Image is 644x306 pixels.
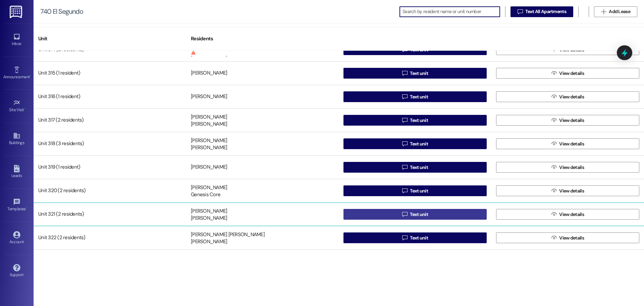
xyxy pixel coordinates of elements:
[402,94,407,99] i: 
[551,235,556,241] i: 
[34,208,186,221] div: Unit 321 (2 residents)
[410,164,428,171] span: Text unit
[402,235,407,241] i: 
[191,137,227,144] div: [PERSON_NAME]
[343,138,487,149] button: Text unit
[191,184,227,191] div: [PERSON_NAME]
[525,8,566,15] span: Text All Apartments
[402,71,407,76] i: 
[191,208,227,215] div: [PERSON_NAME]
[601,9,606,14] i: 
[34,184,186,198] div: Unit 320 (2 residents)
[191,55,227,62] div: [PERSON_NAME]
[496,115,639,126] button: View details
[3,262,30,280] a: Support
[343,162,487,173] button: Text unit
[402,212,407,217] i: 
[496,68,639,79] button: View details
[551,94,556,99] i: 
[551,188,556,193] i: 
[496,138,639,149] button: View details
[511,6,573,17] button: Text All Apartments
[410,234,428,242] span: Text unit
[3,196,30,214] a: Templates •
[559,211,584,218] span: View details
[34,161,186,174] div: Unit 319 (1 resident)
[410,187,428,194] span: Text unit
[186,31,339,47] div: Residents
[551,118,556,123] i: 
[402,7,500,16] input: Search by resident name or unit number
[40,8,83,15] div: 740 El Segundo
[551,212,556,217] i: 
[191,70,227,77] div: [PERSON_NAME]
[34,90,186,103] div: Unit 316 (1 resident)
[551,165,556,170] i: 
[402,165,407,170] i: 
[191,215,227,222] div: [PERSON_NAME]
[3,229,30,247] a: Account
[24,106,25,111] span: •
[496,162,639,173] button: View details
[559,187,584,194] span: View details
[410,93,428,100] span: Text unit
[343,232,487,243] button: Text unit
[3,97,30,115] a: Site Visit •
[191,191,220,199] div: Genesis Core
[3,31,30,49] a: Inbox
[551,141,556,146] i: 
[191,93,227,100] div: [PERSON_NAME]
[191,164,227,171] div: [PERSON_NAME]
[594,6,637,17] button: Add Lease
[343,185,487,196] button: Text unit
[3,130,30,148] a: Buildings
[30,74,31,78] span: •
[34,114,186,127] div: Unit 317 (2 residents)
[410,70,428,77] span: Text unit
[559,117,584,124] span: View details
[559,140,584,147] span: View details
[191,121,227,128] div: [PERSON_NAME]
[559,93,584,100] span: View details
[410,211,428,218] span: Text unit
[191,231,265,238] div: [PERSON_NAME] [PERSON_NAME]
[34,137,186,150] div: Unit 318 (3 residents)
[559,70,584,77] span: View details
[410,140,428,147] span: Text unit
[402,141,407,146] i: 
[343,91,487,102] button: Text unit
[496,91,639,102] button: View details
[10,6,23,18] img: ResiDesk Logo
[26,206,27,210] span: •
[343,68,487,79] button: Text unit
[34,31,186,47] div: Unit
[191,238,227,246] div: [PERSON_NAME]
[191,144,227,151] div: [PERSON_NAME]
[559,164,584,171] span: View details
[191,114,227,121] div: [PERSON_NAME]
[34,231,186,245] div: Unit 322 (2 residents)
[402,188,407,193] i: 
[518,9,523,14] i: 
[343,209,487,220] button: Text unit
[402,118,407,123] i: 
[559,234,584,242] span: View details
[343,115,487,126] button: Text unit
[496,185,639,196] button: View details
[496,232,639,243] button: View details
[551,71,556,76] i: 
[496,209,639,220] button: View details
[609,8,630,15] span: Add Lease
[34,67,186,80] div: Unit 315 (1 resident)
[410,117,428,124] span: Text unit
[3,163,30,181] a: Leads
